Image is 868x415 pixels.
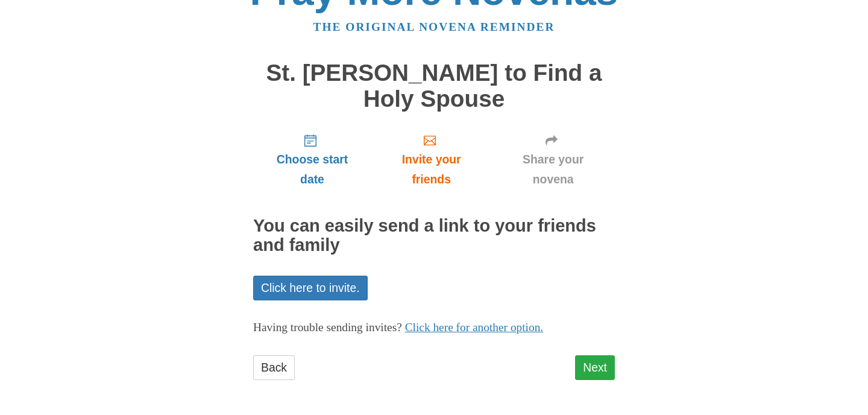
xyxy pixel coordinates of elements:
[253,276,368,300] a: Click here to invite.
[253,60,615,112] h1: St. [PERSON_NAME] to Find a Holy Spouse
[265,150,359,189] span: Choose start date
[491,124,615,195] a: Share your novena
[313,21,555,33] a: The original novena reminder
[253,217,615,255] h2: You can easily send a link to your friends and family
[503,150,603,189] span: Share your novena
[371,124,491,195] a: Invite your friends
[405,321,544,334] a: Click here for another option.
[383,150,479,189] span: Invite your friends
[253,355,295,380] a: Back
[253,321,402,334] span: Having trouble sending invites?
[575,355,615,380] a: Next
[253,124,371,195] a: Choose start date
